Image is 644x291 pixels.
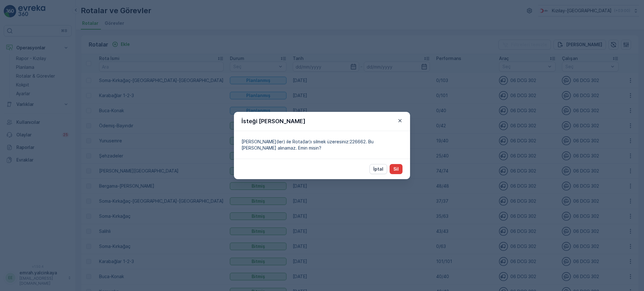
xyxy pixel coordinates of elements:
[369,164,387,174] button: İptal
[373,166,383,172] p: İptal
[393,166,399,172] p: Sil
[241,139,402,151] p: [PERSON_NAME](ler) ile Rota(lar)ı silmek üzeresiniz:226662. Bu [PERSON_NAME] alınamaz. Emin misin?
[241,117,305,126] p: İsteği [PERSON_NAME]
[390,164,402,174] button: Sil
